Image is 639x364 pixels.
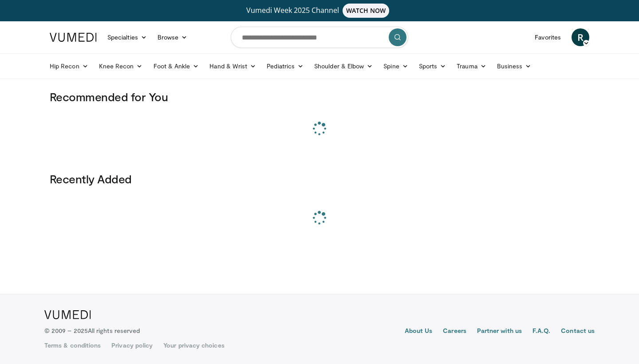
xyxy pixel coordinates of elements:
a: Knee Recon [94,57,148,75]
a: Hip Recon [44,57,94,75]
a: Privacy policy [111,341,153,350]
a: Pediatrics [261,57,309,75]
a: Your privacy choices [163,341,224,350]
a: About Us [405,326,433,337]
a: F.A.Q. [532,326,550,337]
a: R [572,28,589,46]
a: Contact us [561,326,595,337]
h3: Recently Added [50,172,589,186]
a: Terms & conditions [44,341,101,350]
a: Hand & Wrist [204,57,261,75]
img: VuMedi Logo [50,33,97,42]
a: Specialties [102,28,152,46]
a: Favorites [529,28,566,46]
span: WATCH NOW [343,4,390,18]
a: Business [492,57,537,75]
a: Careers [443,326,466,337]
a: Partner with us [477,326,522,337]
a: Browse [152,28,193,46]
a: Trauma [451,57,492,75]
img: VuMedi Logo [44,310,91,319]
a: Shoulder & Elbow [309,57,378,75]
p: © 2009 – 2025 [44,326,140,335]
a: Sports [414,57,452,75]
a: Spine [378,57,413,75]
h3: Recommended for You [50,90,589,104]
a: Foot & Ankle [148,57,205,75]
span: All rights reserved [88,327,140,334]
input: Search topics, interventions [231,27,408,48]
a: Vumedi Week 2025 ChannelWATCH NOW [51,4,588,18]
